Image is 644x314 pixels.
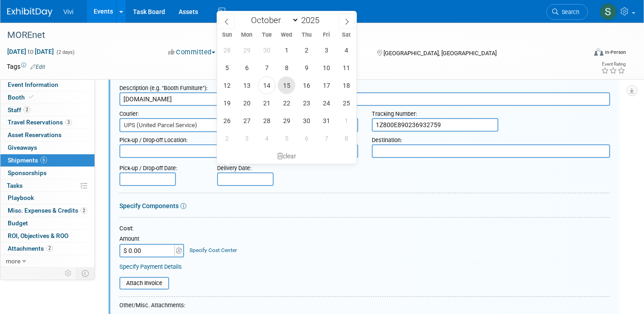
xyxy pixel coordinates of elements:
span: Mon [237,32,257,38]
span: October 12, 2025 [218,76,236,94]
span: October 30, 2025 [298,112,315,129]
span: Sun [217,32,237,38]
td: Toggle Event Tabs [76,267,95,279]
div: Cost: [119,224,610,233]
a: Tasks [0,180,95,192]
span: October 25, 2025 [337,94,355,112]
span: November 5, 2025 [278,129,295,147]
span: October 14, 2025 [258,76,275,94]
div: Courier: [119,106,358,118]
span: Playbook [8,194,34,201]
i: Booth reservation complete [29,95,33,100]
span: October 31, 2025 [317,112,335,129]
a: Booth [0,91,95,104]
span: 2 [24,106,30,113]
span: Misc. Expenses & Credits [8,207,87,214]
span: Thu [297,32,317,38]
a: Travel Reservations3 [0,116,95,128]
span: Sat [336,32,356,38]
div: Destination: [372,132,611,144]
a: Sponsorships [0,167,95,179]
a: Shipments6 [0,154,95,167]
span: October 11, 2025 [337,59,355,76]
body: Rich Text Area. Press ALT-0 for help. [5,4,478,13]
td: Tags [7,62,45,71]
span: October 18, 2025 [337,76,355,94]
span: Wed [277,32,297,38]
span: November 8, 2025 [337,129,355,147]
span: Tasks [7,182,23,189]
a: Specify Payment Details [119,263,182,270]
span: October 7, 2025 [258,59,275,76]
a: Asset Reservations [0,129,95,141]
div: In-Person [605,49,626,56]
div: Event Format [534,47,626,61]
a: more [0,255,95,267]
a: Budget [0,217,95,229]
span: Budget [8,219,28,227]
div: Description (e.g. "Booth Furniture"): [119,80,610,92]
a: Specify Cost Center [189,247,237,253]
span: 6 [40,157,47,163]
div: Delivery Date: [217,160,330,172]
span: [DATE] [DATE] [7,48,54,56]
a: Misc. Expenses & Credits2 [0,205,95,217]
span: 3 [65,119,72,126]
span: October 10, 2025 [317,59,335,76]
span: (2 days) [56,49,75,55]
span: Vivi [63,8,73,15]
span: October 8, 2025 [278,59,295,76]
div: Other/Misc. Attachments: [119,301,185,312]
span: October 22, 2025 [278,94,295,112]
span: more [6,257,20,265]
span: to [26,48,35,55]
span: October 24, 2025 [317,94,335,112]
span: October 5, 2025 [218,59,236,76]
span: November 6, 2025 [298,129,315,147]
span: Booth [8,94,35,101]
span: September 30, 2025 [258,41,275,59]
span: 2 [80,207,87,214]
span: Sponsorships [8,169,47,176]
a: Edit [30,64,45,70]
span: October 16, 2025 [298,76,315,94]
span: Staff [8,106,30,114]
a: Staff2 [0,104,95,116]
span: Shipments [8,157,47,164]
div: Event Rating [601,62,625,67]
span: Search [559,9,579,15]
span: October 23, 2025 [298,94,315,112]
span: November 7, 2025 [317,129,335,147]
a: Specify Components [119,202,179,209]
span: September 29, 2025 [238,41,256,59]
img: Format-Inperson.png [594,48,603,56]
input: Year [299,15,326,25]
span: October 1, 2025 [278,41,295,59]
span: Travel Reservations [8,119,72,126]
span: UPS (United Parcel Service) [119,118,358,132]
button: Committed [165,48,219,57]
a: Event Information [0,79,95,91]
span: Tue [257,32,277,38]
div: Pick-up / Drop-off Date: [119,160,204,172]
span: UPS (United Parcel Service) [120,119,357,132]
select: Month [247,14,299,26]
span: November 2, 2025 [218,129,236,147]
td: Personalize Event Tab Strip [61,267,76,279]
div: MOREnet [4,27,573,43]
div: Pick-up / Drop-off Location: [119,132,358,144]
span: 2 [46,245,53,252]
p: 300x stickers [5,4,477,13]
a: Attachments2 [0,243,95,255]
a: Playbook [0,192,95,204]
span: October 21, 2025 [258,94,275,112]
span: October 15, 2025 [278,76,295,94]
span: Giveaways [8,144,37,151]
span: October 9, 2025 [298,59,315,76]
a: Search [546,4,588,20]
span: September 28, 2025 [218,41,236,59]
span: October 4, 2025 [337,41,355,59]
span: October 6, 2025 [238,59,256,76]
span: November 4, 2025 [258,129,275,147]
span: ROI, Objectives & ROO [8,232,68,239]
